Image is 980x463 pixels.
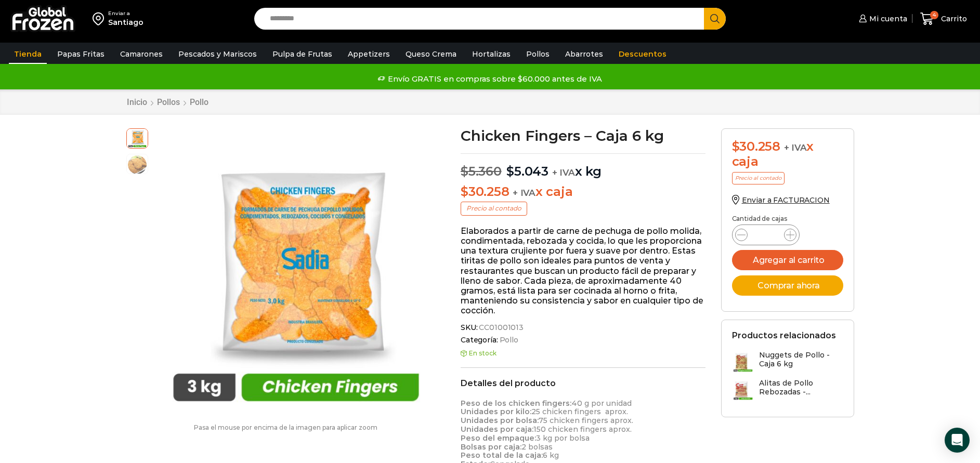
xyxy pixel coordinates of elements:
img: address-field-icon.svg [93,10,108,28]
span: pollo-apanado [127,154,148,175]
h3: Nuggets de Pollo - Caja 6 kg [759,351,843,368]
p: En stock [461,350,705,357]
span: 4 [930,11,938,19]
a: Papas Fritas [52,44,110,64]
h2: Productos relacionados [732,330,836,340]
div: x caja [732,139,843,169]
h3: Alitas de Pollo Rebozadas -... [759,379,843,396]
a: Enviar a FACTURACION [732,195,830,205]
bdi: 5.043 [506,164,548,179]
a: Pulpa de Frutas [267,44,337,64]
span: $ [461,184,468,199]
p: Precio al contado [732,172,785,184]
bdi: 30.258 [461,184,509,199]
span: Carrito [938,14,967,24]
span: $ [506,164,514,179]
div: Enviar a [108,10,143,17]
h2: Detalles del producto [461,378,705,388]
strong: Peso total de la caja: [461,451,543,460]
strong: Unidades por bolsa: [461,416,539,425]
span: Mi cuenta [867,14,907,24]
a: Tienda [9,44,47,64]
button: Search button [704,8,726,30]
a: 4 Carrito [918,7,970,31]
p: Precio al contado [461,202,527,215]
span: $ [461,164,468,179]
span: Categoría: [461,336,705,345]
a: Camarones [115,44,168,64]
strong: Unidades por caja: [461,425,533,434]
p: x caja [461,184,705,200]
div: Santiago [108,17,143,28]
a: Pollo [498,336,518,345]
p: Cantidad de cajas [732,215,843,222]
p: Pasa el mouse por encima de la imagen para aplicar zoom [126,424,446,431]
a: Alitas de Pollo Rebozadas -... [732,379,843,401]
strong: Bolsas por caja: [461,442,521,452]
nav: Breadcrumb [126,97,209,107]
a: Descuentos [613,44,672,64]
button: Comprar ahora [732,275,843,296]
p: Elaborados a partir de carne de pechuga de pollo molida, condimentada, rebozada y cocida, lo que ... [461,226,705,316]
a: Hortalizas [467,44,516,64]
span: chicken-fingers [127,127,148,148]
a: Pollos [156,97,180,107]
a: Pescados y Mariscos [173,44,262,64]
div: Open Intercom Messenger [945,428,970,453]
span: + IVA [513,188,535,198]
a: Inicio [126,97,148,107]
span: $ [732,139,740,154]
input: Product quantity [756,228,776,242]
span: + IVA [784,142,807,153]
p: x kg [461,153,705,179]
strong: Unidades por kilo: [461,407,531,416]
span: CC01001013 [477,323,524,332]
span: + IVA [552,167,575,178]
h1: Chicken Fingers – Caja 6 kg [461,128,705,143]
bdi: 30.258 [732,139,780,154]
a: Appetizers [343,44,395,64]
button: Agregar al carrito [732,250,843,270]
a: Abarrotes [560,44,608,64]
span: Enviar a FACTURACION [742,195,830,205]
strong: Peso del empaque: [461,433,536,443]
a: Pollos [521,44,555,64]
strong: Peso de los chicken fingers: [461,399,571,408]
a: Mi cuenta [856,8,907,29]
a: Nuggets de Pollo - Caja 6 kg [732,351,843,373]
span: SKU: [461,323,705,332]
bdi: 5.360 [461,164,502,179]
a: Queso Crema [400,44,462,64]
a: Pollo [189,97,209,107]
